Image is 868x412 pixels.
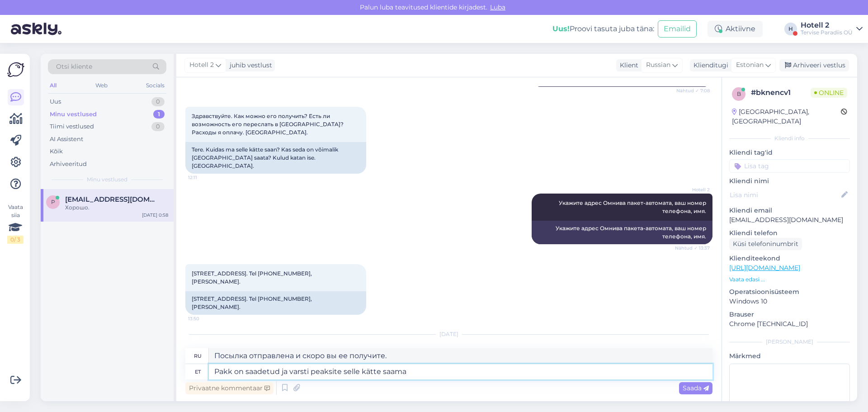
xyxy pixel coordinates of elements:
[729,148,850,157] p: Kliendi tag'id
[185,382,274,394] div: Privaatne kommentaar
[50,97,61,106] div: Uus
[192,113,345,136] span: Здравствуйте. Как можно его получить? Есть ли возможность его переслать в [GEOGRAPHIC_DATA]? Расх...
[729,287,850,297] p: Operatsioonisüsteem
[185,330,712,338] div: [DATE]
[801,22,863,36] a: Hotell 2Tervise Paradiis OÜ
[65,204,168,212] div: Хорошо.
[616,61,638,70] div: Klient
[683,384,709,392] span: Saada
[729,275,850,284] p: Vaata edasi ...
[185,142,366,174] div: Tere. Kuidas ma selle kätte saan? Kas seda on võimalik [GEOGRAPHIC_DATA] saata? Kulud katan ise. ...
[811,88,847,98] span: Online
[729,134,850,142] div: Kliendi info
[7,61,24,78] img: Askly Logo
[732,107,841,126] div: [GEOGRAPHIC_DATA], [GEOGRAPHIC_DATA]
[729,338,850,346] div: [PERSON_NAME]
[209,364,712,379] textarea: Pakk on saadetud ja varsti peaksite selle kätte saama
[751,87,811,98] div: # bknencv1
[188,315,222,322] span: 13:50
[192,270,313,285] span: [STREET_ADDRESS]. Tel [PHONE_NUMBER], [PERSON_NAME].
[65,195,159,204] span: plejada@list.ru
[50,110,97,119] div: Minu vestlused
[226,61,272,70] div: juhib vestlust
[729,351,850,361] p: Märkmed
[729,297,850,306] p: Windows 10
[195,364,201,379] div: et
[56,62,92,71] span: Otsi kliente
[51,199,55,205] span: p
[729,264,800,272] a: [URL][DOMAIN_NAME]
[209,348,712,364] textarea: Посылка отправлена ​​и скоро вы ее получите.
[142,212,168,218] div: [DATE] 0:58
[729,254,850,263] p: Klienditeekond
[559,199,708,214] span: Укажите адрес Омнива пакет-автомата, ваш номер телефона, имя.
[676,186,710,193] span: Hotell 2
[729,206,850,215] p: Kliendi email
[552,24,654,34] div: Proovi tasuta juba täna:
[729,228,850,238] p: Kliendi telefon
[552,24,570,33] b: Uus!
[729,215,850,225] p: [EMAIL_ADDRESS][DOMAIN_NAME]
[532,221,712,244] div: Укажите адрес Омнива пакета-автомата, ваш номер телефона, имя.
[729,310,850,319] p: Brauser
[153,110,165,119] div: 1
[50,160,87,169] div: Arhiveeritud
[194,348,202,364] div: ru
[144,80,166,91] div: Socials
[50,122,94,131] div: Tiimi vestlused
[676,87,710,94] span: Nähtud ✓ 7:08
[87,175,127,184] span: Minu vestlused
[94,80,109,91] div: Web
[7,203,24,244] div: Vaata siia
[50,135,83,144] div: AI Assistent
[730,190,840,200] input: Lisa nimi
[729,159,850,173] input: Lisa tag
[151,122,165,131] div: 0
[50,147,63,156] div: Kõik
[151,97,165,106] div: 0
[801,29,853,36] div: Tervise Paradiis OÜ
[189,60,214,70] span: Hotell 2
[736,60,764,70] span: Estonian
[729,176,850,186] p: Kliendi nimi
[185,291,366,315] div: [STREET_ADDRESS]. Tel [PHONE_NUMBER], [PERSON_NAME].
[801,22,853,29] div: Hotell 2
[487,3,508,11] span: Luba
[737,90,741,97] span: b
[729,238,802,250] div: Küsi telefoninumbrit
[729,319,850,329] p: Chrome [TECHNICAL_ID]
[188,174,222,181] span: 12:11
[690,61,728,70] div: Klienditugi
[779,59,849,71] div: Arhiveeri vestlus
[675,245,710,251] span: Nähtud ✓ 13:37
[646,60,670,70] span: Russian
[7,236,24,244] div: 0 / 3
[48,80,58,91] div: All
[708,21,763,37] div: Aktiivne
[658,20,697,38] button: Emailid
[784,23,797,35] div: H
